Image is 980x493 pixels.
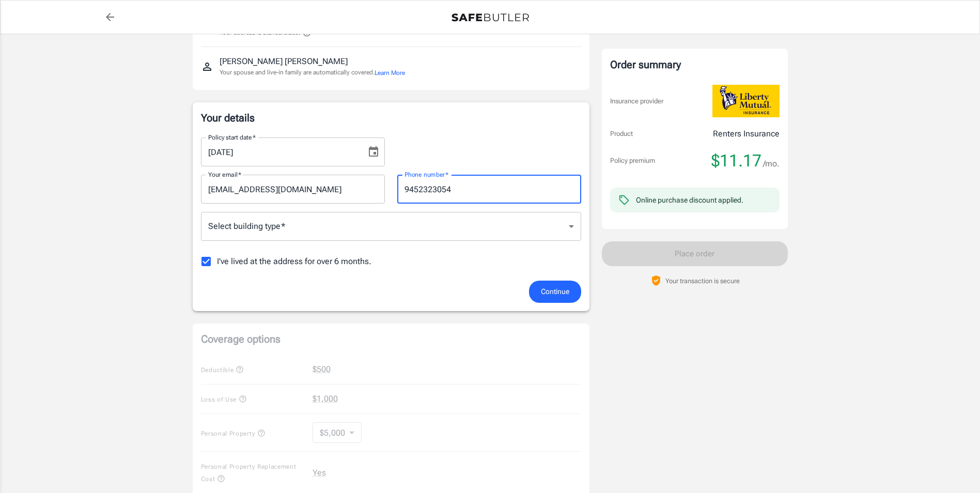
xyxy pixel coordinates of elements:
[610,57,780,72] div: Order summary
[712,85,780,117] img: Liberty Mutual
[375,68,405,78] button: Learn More
[529,281,581,303] button: Continue
[397,175,581,204] input: Enter number
[541,285,569,298] span: Continue
[208,170,241,179] label: Your email
[201,175,385,204] input: Enter email
[610,96,663,106] p: Insurance provider
[100,7,120,27] a: back to quotes
[201,111,581,125] p: Your details
[201,137,359,166] input: MM/DD/YYYY
[610,129,633,139] p: Product
[665,276,740,286] p: Your transaction is secure
[217,255,371,268] span: I've lived at the address for over 6 months.
[711,150,761,171] span: $11.17
[363,142,384,162] button: Choose date, selected date is Oct 16, 2025
[452,13,529,22] img: Back to quotes
[636,195,743,205] div: Online purchase discount applied.
[208,133,256,142] label: Policy start date
[220,68,405,78] p: Your spouse and live-in family are automatically covered.
[763,157,780,171] span: /mo.
[610,156,655,166] p: Policy premium
[405,170,448,179] label: Phone number
[220,55,348,68] p: [PERSON_NAME] [PERSON_NAME]
[201,60,213,73] svg: Insured person
[713,128,780,140] p: Renters Insurance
